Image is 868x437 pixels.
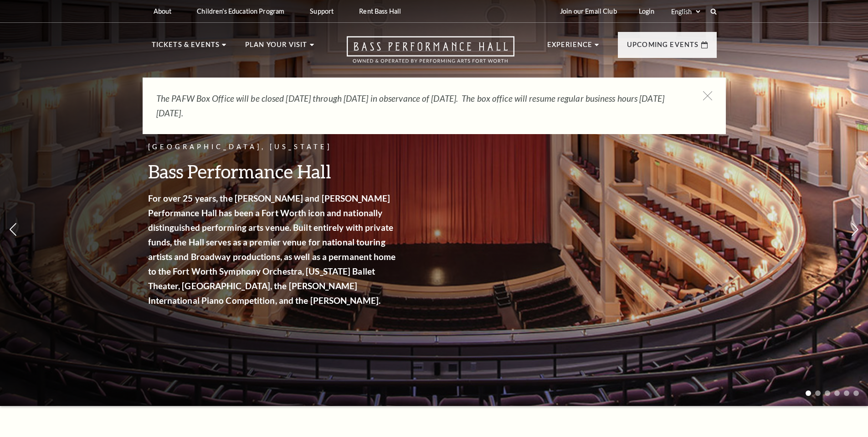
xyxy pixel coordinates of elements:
p: Plan Your Visit [245,39,308,56]
strong: For over 25 years, the [PERSON_NAME] and [PERSON_NAME] Performance Hall has been a Fort Worth ico... [148,193,396,306]
p: Upcoming Events [627,39,699,56]
p: Support [310,7,334,15]
h3: Bass Performance Hall [148,160,399,183]
p: Experience [547,39,593,56]
p: About [154,7,172,15]
p: Children's Education Program [197,7,284,15]
em: The PAFW Box Office will be closed [DATE] through [DATE] in observance of [DATE]. The box office ... [156,93,664,118]
p: [GEOGRAPHIC_DATA], [US_STATE] [148,141,399,153]
p: Rent Bass Hall [359,7,401,15]
p: Tickets & Events [152,39,220,56]
select: Select: [669,7,702,16]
